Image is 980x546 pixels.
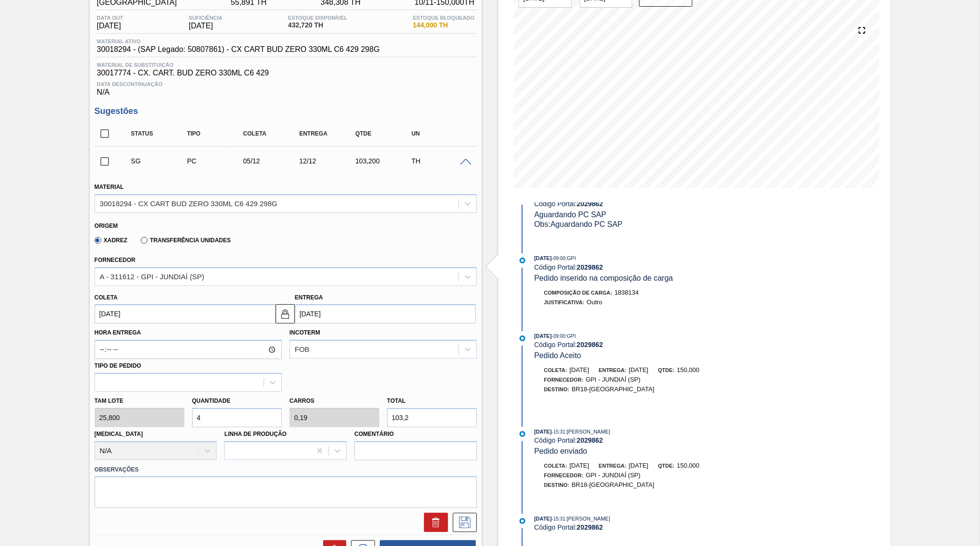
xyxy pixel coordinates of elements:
[387,397,406,404] label: Total
[520,258,525,263] img: atual
[534,436,762,444] div: Código Portal:
[95,223,118,229] label: Origem
[534,341,762,348] div: Código Portal:
[577,263,603,271] strong: 2029862
[572,385,654,393] span: BR18-[GEOGRAPHIC_DATA]
[565,516,610,521] span: : [PERSON_NAME]
[276,304,295,323] button: locked
[599,367,626,373] span: Entrega:
[279,308,291,320] img: locked
[241,157,303,165] div: 05/12/2025
[95,184,124,190] label: Material
[552,334,565,339] span: - 09:00
[192,397,230,404] label: Quantidade
[288,22,347,29] span: 432,720 TH
[295,346,310,354] div: FOB
[534,516,552,521] span: [DATE]
[565,255,576,261] span: : GPI
[185,130,248,137] div: Tipo
[413,22,474,29] span: 144,000 TH
[552,256,565,261] span: - 09:00
[95,257,135,263] label: Fornecedor
[95,237,128,244] label: Xadrez
[189,22,222,30] span: [DATE]
[224,431,287,437] label: Linha de Produção
[97,38,380,44] span: Material ativo
[413,15,474,21] span: Estoque Bloqueado
[95,394,184,408] label: Tam lote
[100,199,278,208] div: 30018294 - CX CART BUD ZERO 330ML C6 429 298G
[534,211,606,219] span: Aguardando PC SAP
[534,255,552,261] span: [DATE]
[354,427,477,441] label: Comentário
[569,462,589,469] span: [DATE]
[95,77,477,97] div: N/A
[97,15,123,21] span: Data out
[520,518,525,524] img: atual
[100,273,205,281] div: A - 311612 - GPI - JUNDIAÍ (SP)
[520,431,525,437] img: atual
[129,157,192,165] div: Sugestão Criada
[409,157,472,165] div: TH
[534,333,552,339] span: [DATE]
[448,513,477,532] div: Salvar Sugestão
[572,481,654,488] span: BR18-[GEOGRAPHIC_DATA]
[534,263,762,271] div: Código Portal:
[185,157,248,165] div: Pedido de Compra
[95,326,282,340] label: Hora Entrega
[95,294,118,301] label: Coleta
[97,22,123,30] span: [DATE]
[629,462,648,469] span: [DATE]
[534,429,552,434] span: [DATE]
[544,377,583,383] span: Fornecedor:
[577,523,603,531] strong: 2029862
[534,351,581,360] span: Pedido Aceito
[544,482,569,488] span: Destino:
[288,15,347,21] span: Estoque Disponível
[544,463,567,469] span: Coleta:
[534,523,762,531] div: Código Portal:
[565,333,576,339] span: : GPI
[95,106,477,116] h3: Sugestões
[95,431,143,437] label: [MEDICAL_DATA]
[95,362,141,369] label: Tipo de pedido
[189,15,222,21] span: Suficiência
[95,304,276,323] input: dd/mm/yyyy
[552,516,565,521] span: - 15:31
[544,472,583,478] span: Fornecedor:
[544,367,567,373] span: Coleta:
[629,366,648,373] span: [DATE]
[577,436,603,444] strong: 2029862
[97,81,474,87] span: Data Descontinuação
[544,299,584,305] span: Justificativa:
[97,62,474,68] span: Material de Substituição
[534,220,623,228] span: Obs: Aguardando PC SAP
[534,274,673,282] span: Pedido inserido na composição de carga
[419,513,448,532] div: Excluir Sugestão
[577,200,603,208] strong: 2029862
[95,463,477,477] label: Observações
[677,366,700,373] span: 150,000
[577,341,603,348] strong: 2029862
[290,329,320,336] label: Incoterm
[544,290,612,296] span: Composição de Carga :
[295,294,323,301] label: Entrega
[534,200,762,208] div: Código Portal:
[586,376,641,383] span: GPI - JUNDIAÍ (SP)
[409,130,472,137] div: UN
[586,472,641,479] span: GPI - JUNDIAÍ (SP)
[141,237,230,244] label: Transferência Unidades
[677,462,700,469] span: 150,000
[658,463,674,469] span: Qtde:
[297,157,360,165] div: 12/12/2025
[520,335,525,341] img: atual
[353,130,416,137] div: Qtde
[353,157,416,165] div: 103,200
[297,130,360,137] div: Entrega
[241,130,303,137] div: Coleta
[569,366,589,373] span: [DATE]
[552,429,565,434] span: - 15:31
[290,397,315,404] label: Carros
[599,463,626,469] span: Entrega:
[544,386,569,392] span: Destino:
